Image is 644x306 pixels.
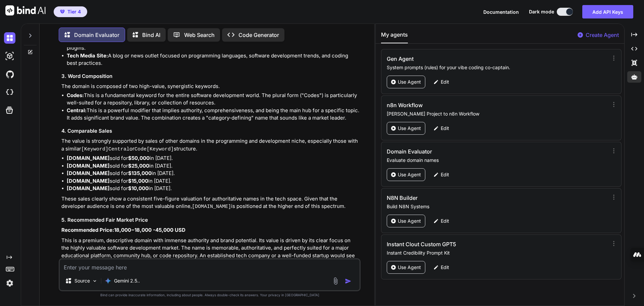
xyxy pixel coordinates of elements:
img: darkAi-studio [4,50,15,62]
li: A blog or news outlet focused on programming languages, software development trends, and coding b... [67,52,359,67]
p: The domain is composed of two high-value, synergistic keywords. [61,83,359,90]
strong: Codes: [67,92,84,98]
p: These sales clearly show a consistent five-figure valuation for authoritative names in the tech s... [61,195,359,211]
mn: 000 [121,227,131,233]
button: Add API Keys [582,5,633,18]
p: Instant Credibility Prompt Kit [387,250,606,256]
h3: n8n Workflow [387,101,540,109]
strong: [DOMAIN_NAME] [67,155,110,161]
p: This is a premium, descriptive domain with immense authority and brand potential. Its value is dr... [61,237,359,267]
li: sold for in [DATE]. [67,162,359,170]
h3: N8N Builder [387,194,540,202]
img: Pick Models [92,278,98,284]
img: premium [60,10,65,14]
mo: − [131,227,135,233]
p: Build N8N Systems [387,203,606,210]
p: Create Agent [586,31,619,39]
h3: 3. Word Composition [61,73,359,80]
li: sold for in [DATE]. [67,177,359,185]
p: Bind can provide inaccurate information, including about people. Always double-check its answers.... [59,293,361,298]
strong: Tech Media Site: [67,52,108,59]
h3: Domain Evaluator [387,147,540,156]
button: My agents [381,31,408,43]
code: Code[Keyword] [135,146,174,152]
p: Edit [441,79,449,85]
p: Bind AI [142,31,160,39]
strong: Central: [67,107,87,114]
p: Edit [441,218,449,224]
p: Gemini 2.5.. [114,277,140,284]
h3: 4. Comparable Sales [61,127,359,135]
p: System prompts (rules) for your vibe coding co-captain. [387,64,606,71]
button: premiumTier 4 [54,6,87,17]
h3: 5. Recommended Fair Market Price [61,216,359,224]
p: Source [74,277,90,284]
img: settings [4,277,15,289]
span: Documentation [483,9,519,15]
span: Dark mode [529,8,554,15]
p: Evaluate domain names [387,157,606,164]
p: Use Agent [398,218,421,224]
strong: [DOMAIN_NAME] [67,163,110,169]
img: Bind AI [5,5,46,15]
li: This is a fundamental keyword for the entire software development world. The plural form ("Codes"... [67,92,359,107]
annotation: 18,000 - [135,227,155,233]
strong: $135,000 [128,170,152,176]
strong: $15,000 [128,178,148,184]
mo: , [119,227,121,233]
button: Documentation [483,8,519,15]
img: darkChat [4,32,15,44]
p: Use Agent [398,79,421,85]
mn: 18 [114,227,119,233]
p: Edit [441,125,449,132]
code: [DOMAIN_NAME] [192,204,231,210]
h3: Instant Clout Custom GPT5 [387,240,540,248]
img: attachment [332,277,339,285]
span: Tier 4 [67,8,81,15]
p: Web Search [184,31,215,39]
strong: Recommended Price: 45,000 USD [61,227,185,233]
p: Use Agent [398,125,421,132]
img: Gemini 2.5 Pro [105,277,111,284]
p: Code Generator [238,31,279,39]
code: [Keyword]Central [81,146,129,152]
img: icon [345,278,352,285]
li: This is a powerful modifier that implies authority, comprehensiveness, and being the main hub for... [67,107,359,122]
li: sold for in [DATE]. [67,155,359,162]
strong: [DOMAIN_NAME] [67,170,110,176]
strong: $25,000 [128,163,149,169]
strong: $10,000 [128,185,149,191]
p: [PERSON_NAME] Project to n8n Workflow [387,111,606,117]
p: Use Agent [398,171,421,178]
li: sold for in [DATE]. [67,170,359,177]
strong: [DOMAIN_NAME] [67,185,110,191]
img: githubDark [4,69,15,80]
p: Domain Evaluator [74,31,119,39]
strong: $50,000 [128,155,150,161]
p: Edit [441,171,449,178]
li: sold for in [DATE]. [67,185,359,192]
img: cloudideIcon [4,87,15,98]
p: Edit [441,264,449,271]
strong: [DOMAIN_NAME] [67,178,110,184]
p: The value is strongly supported by sales of other domains in the programming and development nich... [61,137,359,153]
p: Use Agent [398,264,421,271]
h3: Gen Agent [387,55,540,63]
